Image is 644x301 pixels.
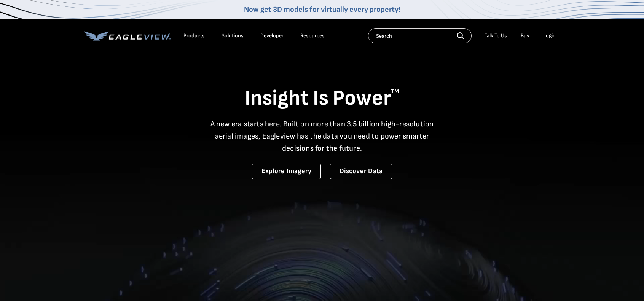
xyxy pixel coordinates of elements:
a: Buy [521,32,529,39]
a: Discover Data [330,164,392,179]
a: Explore Imagery [252,164,321,179]
a: Now get 3D models for virtually every property! [244,5,400,14]
a: Developer [260,32,284,39]
div: Talk To Us [485,32,507,39]
input: Search [368,28,472,43]
div: Solutions [222,32,244,39]
p: A new era starts here. Built on more than 3.5 billion high-resolution aerial images, Eagleview ha... [206,118,438,154]
h1: Insight Is Power [84,85,560,112]
div: Products [183,32,205,39]
div: Resources [300,32,325,39]
sup: TM [391,88,399,95]
div: Login [543,32,556,39]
